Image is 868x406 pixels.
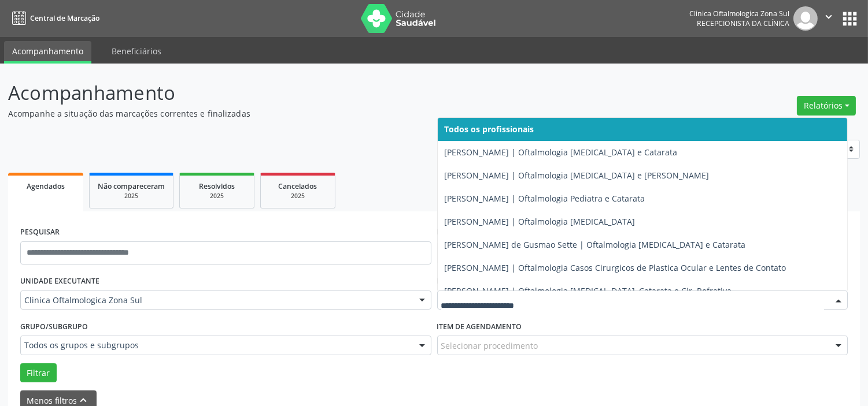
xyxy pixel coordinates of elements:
[8,107,604,120] p: Acompanhe a situação das marcações correntes e finalizadas
[689,9,789,18] div: Clinica Oftalmologica Zona Sul
[437,318,522,336] label: Item de agendamento
[445,193,645,204] span: [PERSON_NAME] | Oftalmologia Pediatra e Catarata
[840,9,860,29] button: apps
[441,340,538,352] span: Selecionar procedimento
[279,181,317,191] span: Cancelados
[20,224,60,241] label: PESQUISAR
[98,192,165,200] div: 2025
[20,363,57,383] button: Filtrar
[822,10,835,23] i: 
[818,6,840,31] button: 
[104,41,169,61] a: Beneficiários
[4,41,91,64] a: Acompanhamento
[445,262,786,273] span: [PERSON_NAME] | Oftalmologia Casos Cirurgicos de Plastica Ocular e Lentes de Contato
[445,239,746,250] span: [PERSON_NAME] de Gusmao Sette | Oftalmologia [MEDICAL_DATA] e Catarata
[20,318,88,336] label: Grupo/Subgrupo
[697,18,789,28] span: Recepcionista da clínica
[20,273,99,290] label: UNIDADE EXECUTANTE
[188,192,246,200] div: 2025
[98,181,165,191] span: Não compareceram
[445,124,534,135] span: Todos os profissionais
[199,181,235,191] span: Resolvidos
[793,6,818,31] img: img
[27,181,65,191] span: Agendados
[24,340,408,351] span: Todos os grupos e subgrupos
[797,96,856,116] button: Relatórios
[8,9,99,28] a: Central de Marcação
[445,170,710,181] span: [PERSON_NAME] | Oftalmologia [MEDICAL_DATA] e [PERSON_NAME]
[269,192,327,200] div: 2025
[24,295,408,306] span: Clinica Oftalmologica Zona Sul
[8,79,604,107] p: Acompanhamento
[445,147,678,158] span: [PERSON_NAME] | Oftalmologia [MEDICAL_DATA] e Catarata
[30,13,99,23] span: Central de Marcação
[445,216,636,227] span: [PERSON_NAME] | Oftalmologia [MEDICAL_DATA]
[445,285,732,296] span: [PERSON_NAME] | Oftalmologia [MEDICAL_DATA], Catarata e Cir. Refrativa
